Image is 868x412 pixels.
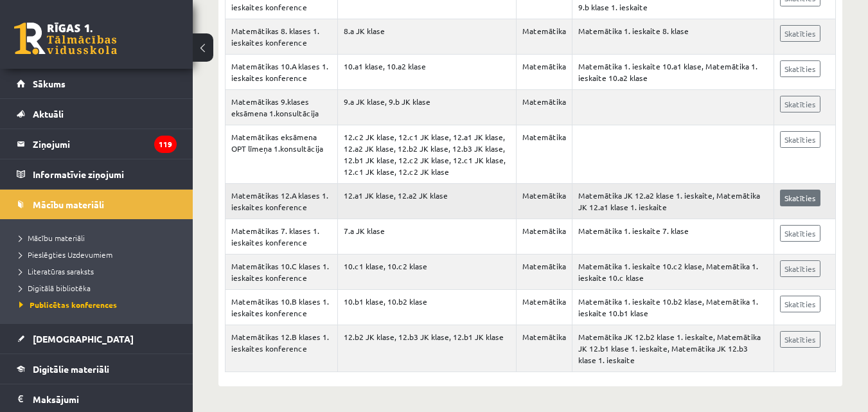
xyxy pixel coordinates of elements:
[17,324,177,354] a: [DEMOGRAPHIC_DATA]
[572,290,774,325] td: Matemātika 1. ieskaite 10.b2 klase, Matemātika 1. ieskaite 10.b1 klase
[516,290,572,325] td: Matemātika
[226,90,338,125] td: Matemātikas 9.klases eksāmena 1.konsultācija
[33,78,66,89] span: Sākums
[33,129,177,159] legend: Ziņojumi
[572,19,774,55] td: Matemātika 1. ieskaite 8. klase
[226,55,338,90] td: Matemātikas 10.A klases 1. ieskaites konference
[33,333,134,345] span: [DEMOGRAPHIC_DATA]
[154,136,177,153] i: 119
[516,125,572,184] td: Matemātika
[780,296,820,312] a: Skatīties
[17,99,177,129] a: Aktuāli
[19,266,94,276] span: Literatūras saraksts
[780,25,820,42] a: Skatīties
[572,55,774,90] td: Matemātika 1. ieskaite 10.a1 klase, Matemātika 1. ieskaite 10.a2 klase
[572,325,774,372] td: Matemātika JK 12.b2 klase 1. ieskaite, Matemātika JK 12.b1 klase 1. ieskaite, Matemātika JK 12.b3...
[33,199,104,210] span: Mācību materiāli
[780,190,820,206] a: Skatīties
[338,184,517,219] td: 12.a1 JK klase, 12.a2 JK klase
[572,184,774,219] td: Matemātika JK 12.a2 klase 1. ieskaite, Matemātika JK 12.a1 klase 1. ieskaite
[516,90,572,125] td: Matemātika
[572,219,774,255] td: Matemātika 1. ieskaite 7. klase
[338,90,517,125] td: 9.a JK klase, 9.b JK klase
[226,219,338,255] td: Matemātikas 7. klases 1. ieskaites konference
[226,325,338,372] td: Matemātikas 12.B klases 1. ieskaites konference
[338,290,517,325] td: 10.b1 klase, 10.b2 klase
[19,299,180,310] a: Publicētas konferences
[17,159,177,189] a: Informatīvie ziņojumi
[516,255,572,290] td: Matemātika
[19,282,180,294] a: Digitālā bibliotēka
[226,19,338,55] td: Matemātikas 8. klases 1. ieskaites konference
[226,125,338,184] td: Matemātikas eksāmena OPT līmeņa 1.konsultācija
[226,184,338,219] td: Matemātikas 12.A klases 1. ieskaites konference
[19,265,180,277] a: Literatūras saraksts
[780,331,820,348] a: Skatīties
[572,255,774,290] td: Matemātika 1. ieskaite 10.c2 klase, Matemātika 1. ieskaite 10.c klase
[516,55,572,90] td: Matemātika
[516,219,572,255] td: Matemātika
[780,131,820,148] a: Skatīties
[780,96,820,112] a: Skatīties
[17,190,177,219] a: Mācību materiāli
[19,233,85,243] span: Mācību materiāli
[19,232,180,244] a: Mācību materiāli
[338,125,517,184] td: 12.c2 JK klase, 12.c1 JK klase, 12.a1 JK klase, 12.a2 JK klase, 12.b2 JK klase, 12.b3 JK klase, 1...
[780,260,820,277] a: Skatīties
[338,219,517,255] td: 7.a JK klase
[226,255,338,290] td: Matemātikas 10.C klases 1. ieskaites konference
[338,19,517,55] td: 8.a JK klase
[780,225,820,242] a: Skatīties
[19,249,112,260] span: Pieslēgties Uzdevumiem
[17,69,177,98] a: Sākums
[14,22,117,55] a: Rīgas 1. Tālmācības vidusskola
[780,60,820,77] a: Skatīties
[516,19,572,55] td: Matemātika
[19,283,91,293] span: Digitālā bibliotēka
[516,184,572,219] td: Matemātika
[338,255,517,290] td: 10.c1 klase, 10.c2 klase
[226,290,338,325] td: Matemātikas 10.B klases 1. ieskaites konference
[17,129,177,159] a: Ziņojumi119
[19,300,117,310] span: Publicētas konferences
[338,325,517,372] td: 12.b2 JK klase, 12.b3 JK klase, 12.b1 JK klase
[17,354,177,384] a: Digitālie materiāli
[33,108,64,120] span: Aktuāli
[338,55,517,90] td: 10.a1 klase, 10.a2 klase
[19,249,180,260] a: Pieslēgties Uzdevumiem
[33,159,177,189] legend: Informatīvie ziņojumi
[516,325,572,372] td: Matemātika
[33,363,109,375] span: Digitālie materiāli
